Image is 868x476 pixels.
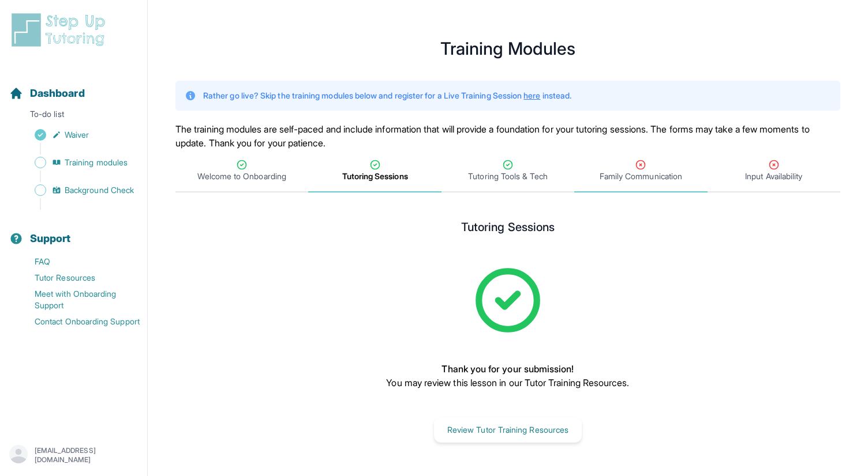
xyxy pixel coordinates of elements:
span: Welcome to Onboarding [197,171,286,182]
a: Dashboard [9,85,85,101]
p: Rather go live? Skip the training modules below and register for a Live Training Session instead. [203,90,571,101]
h2: Tutoring Sessions [461,220,555,239]
p: The training modules are self-paced and include information that will provide a foundation for yo... [175,122,840,150]
a: Waiver [9,127,147,143]
h1: Training Modules [175,41,840,55]
a: Meet with Onboarding Support [9,286,147,313]
span: Tutoring Tools & Tech [468,171,547,182]
button: Support [5,212,143,251]
img: logo [9,12,112,48]
span: Family Communication [600,171,682,182]
a: Contact Onboarding Support [9,313,147,330]
nav: Tabs [175,150,840,192]
span: Waiver [65,129,89,141]
a: Background Check [9,182,147,198]
span: Input Availability [745,171,802,182]
p: [EMAIL_ADDRESS][DOMAIN_NAME] [35,446,138,464]
p: You may review this lesson in our Tutor Training Resources. [386,376,629,390]
a: FAQ [9,254,147,270]
span: Dashboard [30,85,85,101]
a: Tutor Resources [9,270,147,286]
button: [EMAIL_ADDRESS][DOMAIN_NAME] [9,445,138,466]
a: here [523,90,540,100]
button: Dashboard [5,67,143,106]
a: Review Tutor Training Resources [434,424,582,435]
p: Thank you for your submission! [386,362,629,376]
span: Training modules [65,157,128,168]
span: Tutoring Sessions [342,171,408,182]
span: Background Check [65,184,134,196]
a: Training modules [9,154,147,171]
p: To-do list [5,108,143,124]
span: Support [30,231,71,247]
button: Review Tutor Training Resources [434,417,582,443]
